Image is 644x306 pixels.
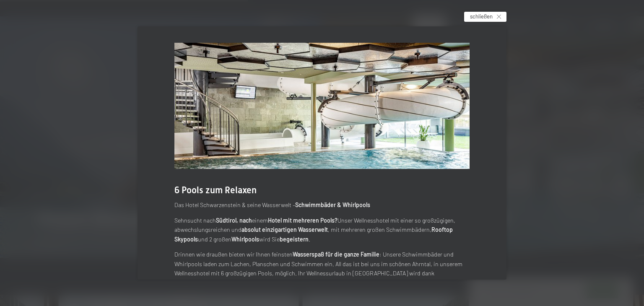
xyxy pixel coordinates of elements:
[174,216,470,244] p: Sehnsucht nach einem Unser Wellnesshotel mit einer so großzügigen, abwechslungsreichen und , mit ...
[174,185,257,195] span: 6 Pools zum Relaxen
[470,13,493,20] span: schließen
[174,226,453,243] strong: Rooftop Skypools
[231,236,259,243] strong: Whirlpools
[293,251,379,258] strong: Wasserspaß für die ganze Familie
[280,236,309,243] strong: begeistern
[241,226,328,233] strong: absolut einzigartigen Wasserwelt
[174,200,470,210] p: Das Hotel Schwarzenstein & seine Wasserwelt –
[174,43,470,169] img: Urlaub - Schwimmbad - Sprudelbänke - Babybecken uvw.
[295,201,370,208] strong: Schwimmbäder & Whirlpools
[216,217,252,224] strong: Südtirol, nach
[174,279,452,296] strong: Wasserwelt mit Whirlpools, Indoor- und Outdoorbecken, Wasserattraktionen mit Babypool und 60m Was...
[174,250,470,297] p: Drinnen wie draußen bieten wir Ihnen feinsten : Unsere Schwimmbäder und Whirlpools laden zum Lach...
[268,217,338,224] strong: Hotel mit mehreren Pools?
